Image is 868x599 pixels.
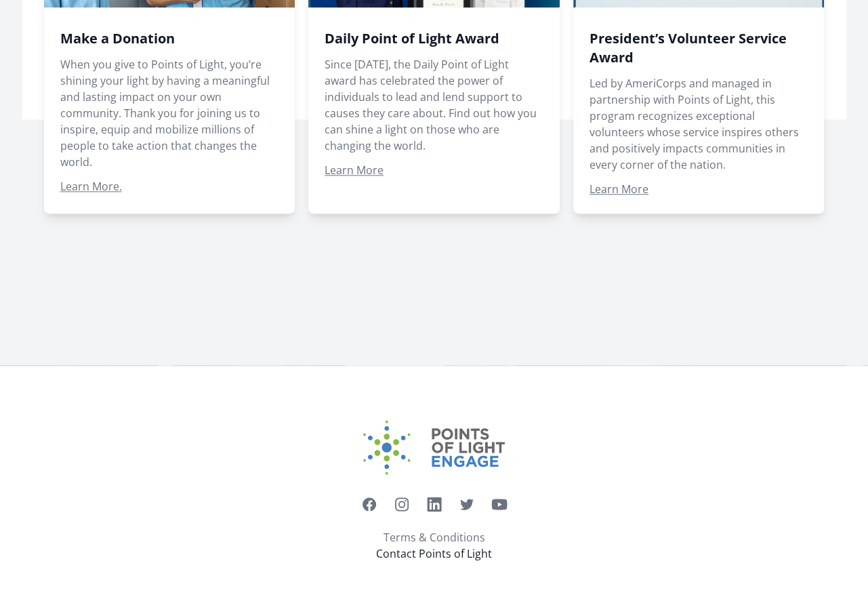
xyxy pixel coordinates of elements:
[363,420,505,474] img: Points of Light Engage
[325,29,499,47] a: Daily Point of Light Award
[384,529,485,545] a: Terms & Conditions
[376,545,492,561] a: Contact Points of Light
[590,29,787,66] a: President’s Volunteer Service Award
[60,29,175,47] a: Make a Donation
